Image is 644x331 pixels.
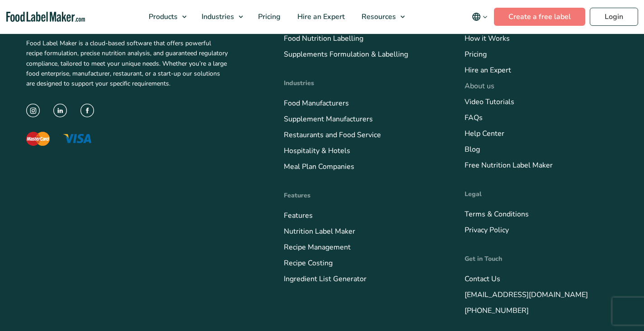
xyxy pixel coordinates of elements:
[284,114,373,124] a: Supplement Manufacturers
[465,254,618,264] h4: Get in Touch
[590,8,638,26] a: Login
[284,211,313,221] a: Features
[26,132,50,146] img: The Mastercard logo displaying a red circle saying
[255,12,282,22] span: Pricing
[465,81,494,91] a: About us
[494,8,585,26] a: Create a free label
[465,65,511,75] a: Hire an Expert
[465,274,500,284] a: Contact Us
[284,49,408,59] a: Supplements Formulation & Labelling
[295,12,346,22] span: Hire an Expert
[465,306,529,316] a: [PHONE_NUMBER]
[359,12,397,22] span: Resources
[26,104,40,117] img: instagram icon
[199,12,235,22] span: Industries
[465,49,487,59] a: Pricing
[284,146,350,156] a: Hospitality & Hotels
[284,162,354,172] a: Meal Plan Companies
[146,12,179,22] span: Products
[465,113,483,123] a: FAQs
[465,129,504,139] a: Help Center
[26,38,228,89] p: Food Label Maker is a cloud-based software that offers powerful recipe formulation, precise nutri...
[465,290,588,300] a: [EMAIL_ADDRESS][DOMAIN_NAME]
[284,130,381,140] a: Restaurants and Food Service
[284,98,349,108] a: Food Manufacturers
[284,274,367,284] a: Ingredient List Generator
[465,144,480,154] a: Blog
[284,226,355,236] a: Nutrition Label Maker
[465,225,509,235] a: Privacy Policy
[284,258,333,268] a: Recipe Costing
[465,160,553,170] a: Free Nutrition Label Maker
[465,97,514,107] a: Video Tutorials
[284,34,363,43] a: Food Nutrition Labelling
[284,191,437,200] h4: Features
[465,189,618,199] h4: Legal
[465,34,510,43] a: How it Works
[284,78,437,88] h4: Industries
[63,134,91,144] img: The Visa logo with blue letters and a yellow flick above the
[465,209,529,219] a: Terms & Conditions
[284,242,351,252] a: Recipe Management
